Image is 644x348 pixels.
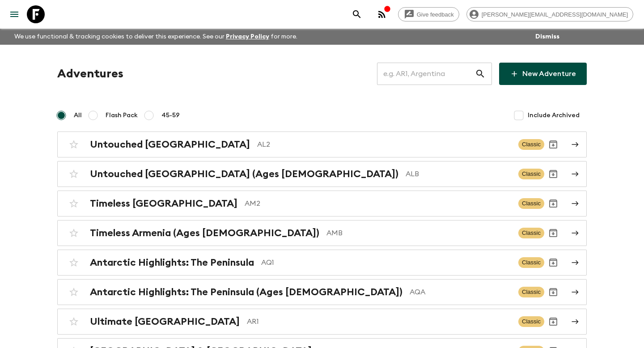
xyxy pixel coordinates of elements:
[326,228,511,238] p: AMB
[90,257,254,268] h2: Antarctic Highlights: The Peninsula
[518,198,544,209] span: Classic
[90,168,398,180] h2: Untouched [GEOGRAPHIC_DATA] (Ages [DEMOGRAPHIC_DATA])
[5,5,23,23] button: menu
[106,111,138,120] span: Flash Pack
[57,279,587,305] a: Antarctic Highlights: The Peninsula (Ages [DEMOGRAPHIC_DATA])AQAClassicArchive
[257,139,511,150] p: AL2
[499,63,587,85] a: New Adventure
[518,316,544,327] span: Classic
[412,11,459,18] span: Give feedback
[161,111,180,120] span: 45-59
[544,254,562,272] button: Archive
[466,7,633,21] div: [PERSON_NAME][EMAIL_ADDRESS][DOMAIN_NAME]
[90,286,402,298] h2: Antarctic Highlights: The Peninsula (Ages [DEMOGRAPHIC_DATA])
[518,169,544,179] span: Classic
[57,250,587,276] a: Antarctic Highlights: The PeninsulaAQ1ClassicArchive
[410,287,511,297] p: AQA
[90,139,250,150] h2: Untouched [GEOGRAPHIC_DATA]
[544,283,562,301] button: Archive
[518,287,544,297] span: Classic
[226,34,269,40] a: Privacy Policy
[57,65,123,83] h1: Adventures
[544,224,562,242] button: Archive
[533,30,562,43] button: Dismiss
[247,316,511,327] p: AR1
[398,7,459,21] a: Give feedback
[74,111,82,120] span: All
[348,5,366,23] button: search adventures
[544,165,562,183] button: Archive
[377,61,475,86] input: e.g. AR1, Argentina
[57,309,587,335] a: Ultimate [GEOGRAPHIC_DATA]AR1ClassicArchive
[57,220,587,246] a: Timeless Armenia (Ages [DEMOGRAPHIC_DATA])AMBClassicArchive
[528,111,580,120] span: Include Archived
[57,191,587,216] a: Timeless [GEOGRAPHIC_DATA]AM2ClassicArchive
[544,136,562,153] button: Archive
[90,227,319,239] h2: Timeless Armenia (Ages [DEMOGRAPHIC_DATA])
[477,11,633,18] span: [PERSON_NAME][EMAIL_ADDRESS][DOMAIN_NAME]
[406,169,511,179] p: ALB
[11,29,301,45] p: We use functional & tracking cookies to deliver this experience. See our for more.
[261,257,511,268] p: AQ1
[90,198,237,209] h2: Timeless [GEOGRAPHIC_DATA]
[518,257,544,268] span: Classic
[544,195,562,212] button: Archive
[245,198,511,209] p: AM2
[544,313,562,331] button: Archive
[518,228,544,238] span: Classic
[90,316,240,327] h2: Ultimate [GEOGRAPHIC_DATA]
[57,132,587,157] a: Untouched [GEOGRAPHIC_DATA]AL2ClassicArchive
[57,161,587,187] a: Untouched [GEOGRAPHIC_DATA] (Ages [DEMOGRAPHIC_DATA])ALBClassicArchive
[518,139,544,150] span: Classic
